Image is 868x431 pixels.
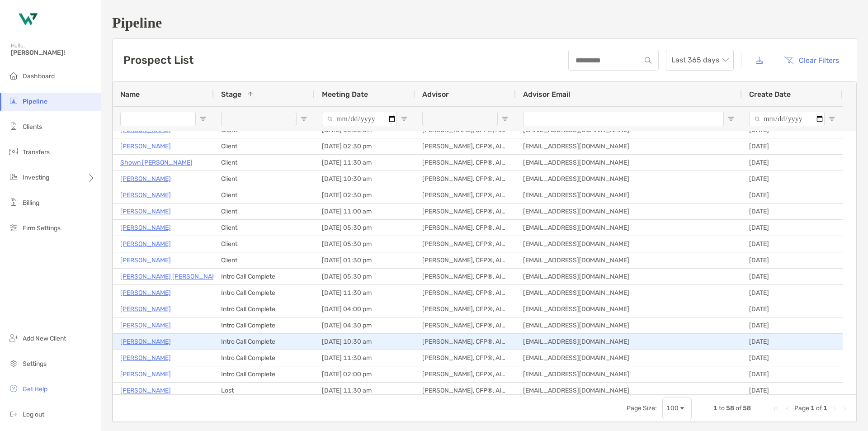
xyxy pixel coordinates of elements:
p: [PERSON_NAME] [120,336,171,347]
div: 100 [666,404,679,412]
div: Intro Call Complete [214,301,315,317]
span: 1 [823,404,827,412]
img: clients icon [8,121,19,132]
div: [DATE] 02:00 pm [315,366,415,382]
a: [PERSON_NAME] [120,369,171,380]
div: [EMAIL_ADDRESS][DOMAIN_NAME] [516,171,742,187]
a: [PERSON_NAME] [120,352,171,364]
div: [PERSON_NAME], CFP®, AIF®, CRPC™ [415,285,516,301]
a: [PERSON_NAME] [120,238,171,250]
p: [PERSON_NAME] [120,189,171,201]
img: firm-settings icon [8,222,19,233]
div: [EMAIL_ADDRESS][DOMAIN_NAME] [516,220,742,236]
div: [EMAIL_ADDRESS][DOMAIN_NAME] [516,138,742,154]
div: [PERSON_NAME], CFP®, AIF®, CRPC™ [415,252,516,268]
div: [DATE] [742,317,843,333]
div: [DATE] 01:30 pm [315,252,415,268]
span: of [736,404,741,412]
div: [DATE] [742,366,843,382]
span: Name [120,90,140,99]
a: [PERSON_NAME] [120,303,171,315]
span: to [719,404,725,412]
span: Get Help [23,385,47,393]
a: [PERSON_NAME] [120,206,171,217]
div: Client [214,155,315,171]
span: Add New Client [23,335,66,342]
div: [DATE] 11:30 am [315,383,415,398]
span: Last 365 days [671,50,728,70]
div: [DATE] 11:30 am [315,285,415,301]
div: [DATE] 02:30 pm [315,138,415,154]
button: Open Filter Menu [727,115,735,123]
img: investing icon [8,171,19,182]
div: [DATE] 11:30 am [315,350,415,366]
a: [PERSON_NAME] [120,141,171,152]
span: Advisor Email [523,90,570,99]
div: [DATE] 05:30 pm [315,236,415,252]
span: Transfers [23,148,50,156]
div: [DATE] 02:30 pm [315,187,415,203]
div: Client [214,187,315,203]
div: [DATE] [742,285,843,301]
div: Page Size: [627,404,657,412]
span: Stage [221,90,241,99]
input: Name Filter Input [120,112,196,126]
button: Clear Filters [777,50,846,70]
div: [EMAIL_ADDRESS][DOMAIN_NAME] [516,383,742,398]
div: Client [214,204,315,219]
div: [DATE] [742,383,843,398]
img: add_new_client icon [8,332,19,343]
button: Open Filter Menu [828,115,835,123]
div: [DATE] 05:30 pm [315,220,415,236]
span: Page [794,404,809,412]
div: [PERSON_NAME], CFP®, AIF®, CRPC™ [415,220,516,236]
span: Create Date [749,90,791,99]
div: [PERSON_NAME], CFP®, AIF®, CRPC™ [415,301,516,317]
div: [PERSON_NAME], CFP®, AIF®, CRPC™ [415,366,516,382]
div: [PERSON_NAME], CFP®, AIF®, CRPC™ [415,236,516,252]
img: get-help icon [8,383,19,394]
span: Dashboard [23,72,55,80]
div: [DATE] [742,220,843,236]
div: [EMAIL_ADDRESS][DOMAIN_NAME] [516,317,742,333]
p: [PERSON_NAME] [120,320,171,331]
div: Intro Call Complete [214,317,315,333]
span: Settings [23,360,47,368]
div: Intro Call Complete [214,366,315,382]
div: Last Page [842,405,849,412]
div: [EMAIL_ADDRESS][DOMAIN_NAME] [516,334,742,350]
button: Open Filter Menu [501,115,509,123]
span: Firm Settings [23,224,61,232]
div: Client [214,171,315,187]
div: [DATE] 11:30 am [315,155,415,171]
div: [DATE] 05:30 pm [315,269,415,284]
div: [EMAIL_ADDRESS][DOMAIN_NAME] [516,285,742,301]
div: [DATE] 11:00 am [315,204,415,219]
img: dashboard icon [8,70,19,81]
div: [PERSON_NAME], CFP®, AIF®, CRPC™ [415,204,516,219]
div: [PERSON_NAME], CFP®, AIF®, CRPC™ [415,317,516,333]
input: Create Date Filter Input [749,112,825,126]
button: Open Filter Menu [300,115,307,123]
h1: Pipeline [112,14,857,31]
a: [PERSON_NAME] [PERSON_NAME] [120,271,223,282]
span: 58 [726,404,734,412]
div: Intro Call Complete [214,350,315,366]
a: [PERSON_NAME] [120,173,171,185]
div: [DATE] [742,236,843,252]
div: [PERSON_NAME], CFP®, AIF®, CRPC™ [415,269,516,284]
img: billing icon [8,197,19,208]
div: [DATE] [742,301,843,317]
div: [EMAIL_ADDRESS][DOMAIN_NAME] [516,236,742,252]
div: Next Page [831,405,838,412]
div: [DATE] [742,269,843,284]
span: Investing [23,174,49,181]
div: Page Size [662,398,692,419]
button: Open Filter Menu [401,115,408,123]
div: [EMAIL_ADDRESS][DOMAIN_NAME] [516,252,742,268]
